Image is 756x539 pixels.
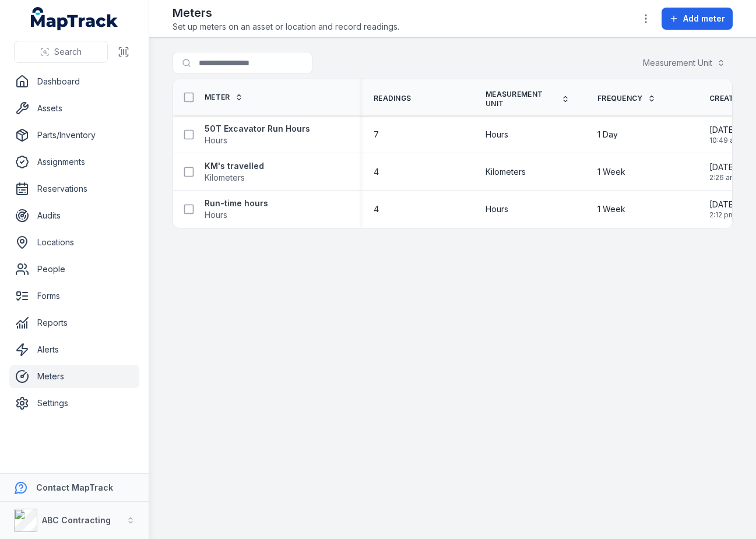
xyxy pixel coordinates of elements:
span: Frequency [597,94,643,103]
time: 06/10/2025, 2:26:27 am [709,161,737,182]
a: Meter [205,93,243,102]
a: Assignments [9,150,139,174]
time: 08/10/2025, 2:12:32 pm [709,199,737,220]
a: 50T Excavator Run HoursHours [205,123,310,146]
span: Measurement Unit [486,90,557,108]
a: Settings [9,392,139,415]
button: Search [14,41,108,63]
time: 06/10/2025, 10:49:19 am [709,124,740,145]
span: 1 Week [597,203,625,215]
a: People [9,258,139,281]
span: 1 Week [597,166,625,178]
a: Alerts [9,338,139,361]
button: Add meter [662,8,733,30]
button: Measurement Unit [635,52,733,74]
a: Run-time hoursHours [205,198,268,221]
strong: Contact MapTrack [36,482,113,492]
span: Hours [205,135,227,145]
span: 4 [374,203,379,215]
a: Parts/Inventory [9,124,139,147]
span: Kilometers [486,166,526,178]
span: Kilometers [205,172,245,182]
a: MapTrack [31,7,118,30]
a: Reports [9,311,139,334]
strong: Run-time hours [205,198,268,209]
span: Search [54,46,82,58]
span: 10:49 am [709,136,740,145]
span: 1 Day [597,129,618,140]
span: [DATE] [709,199,737,210]
span: Hours [486,203,508,215]
strong: 50T Excavator Run Hours [205,123,310,135]
a: Frequency [597,94,656,103]
a: Measurement Unit [486,90,569,108]
span: 4 [374,166,379,178]
span: Meter [205,93,230,102]
a: Assets [9,97,139,120]
span: Add meter [683,13,725,24]
a: Audits [9,204,139,227]
span: 2:12 pm [709,210,737,220]
a: Dashboard [9,70,139,93]
span: Hours [486,129,508,140]
span: Hours [205,210,227,220]
a: Forms [9,284,139,308]
span: [DATE] [709,161,737,173]
span: Readings [374,94,411,103]
a: Reservations [9,177,139,200]
strong: KM's travelled [205,160,264,172]
h2: Meters [173,5,399,21]
span: 2:26 am [709,173,737,182]
span: 7 [374,129,379,140]
span: Set up meters on an asset or location and record readings. [173,21,399,33]
a: Meters [9,365,139,388]
a: Locations [9,231,139,254]
a: KM's travelledKilometers [205,160,264,184]
strong: ABC Contracting [42,515,111,525]
span: [DATE] [709,124,740,136]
